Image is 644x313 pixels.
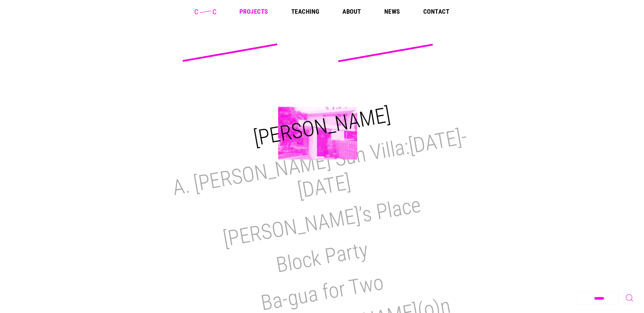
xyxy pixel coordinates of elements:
[384,8,400,15] a: News
[239,8,449,15] nav: Main Menu
[171,124,469,203] a: A. [PERSON_NAME] Sun Villa:[DATE]-[DATE]
[274,237,370,278] a: Block Party
[291,8,319,15] a: Teaching
[423,8,449,15] a: Contact
[252,102,392,151] a: [PERSON_NAME]
[221,192,423,252] a: [PERSON_NAME]’s Place
[342,8,361,15] a: About
[623,292,636,305] button: Toggle Search
[239,8,268,15] a: Projects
